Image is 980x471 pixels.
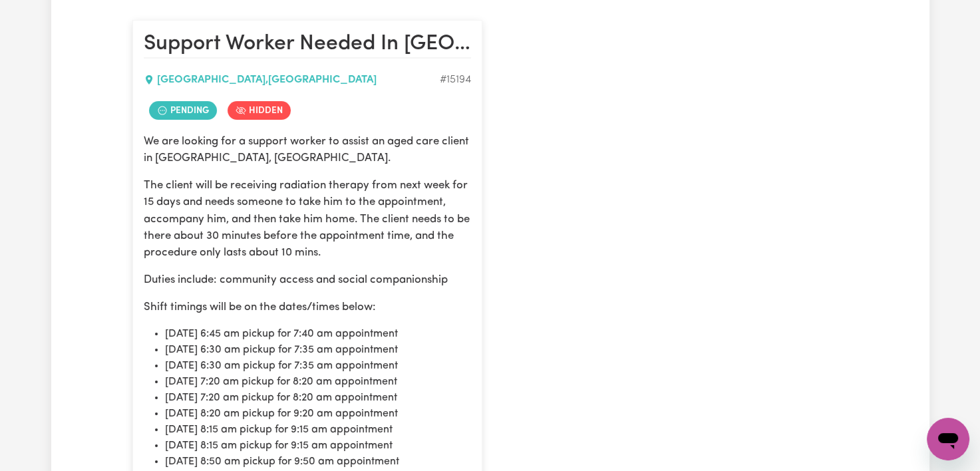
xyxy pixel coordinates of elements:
li: [DATE] 6:30 am pickup for 7:35 am appointment [165,358,471,374]
p: Shift timings will be on the dates/times below: [144,299,471,315]
iframe: Button to launch messaging window [927,418,969,460]
div: Job ID #15194 [440,72,471,88]
li: [DATE] 8:15 am pickup for 9:15 am appointment [165,438,471,454]
h2: Support Worker Needed In Winston Hills, NSW [144,31,471,58]
li: [DATE] 7:20 am pickup for 8:20 am appointment [165,390,471,406]
li: [DATE] 8:20 am pickup for 9:20 am appointment [165,406,471,422]
li: [DATE] 7:20 am pickup for 8:20 am appointment [165,374,471,390]
p: Duties include: community access and social companionship [144,271,471,288]
li: [DATE] 8:50 am pickup for 9:50 am appointment [165,454,471,470]
li: [DATE] 8:15 am pickup for 9:15 am appointment [165,422,471,438]
li: [DATE] 6:30 am pickup for 7:35 am appointment [165,342,471,358]
li: [DATE] 6:45 am pickup for 7:40 am appointment [165,326,471,342]
p: We are looking for a support worker to assist an aged care client in [GEOGRAPHIC_DATA], [GEOGRAPH... [144,133,471,166]
p: The client will be receiving radiation therapy from next week for 15 days and needs someone to ta... [144,177,471,261]
div: [GEOGRAPHIC_DATA] , [GEOGRAPHIC_DATA] [144,72,440,88]
span: Job is hidden [228,101,291,120]
span: Job contract pending review by care worker [149,101,217,120]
